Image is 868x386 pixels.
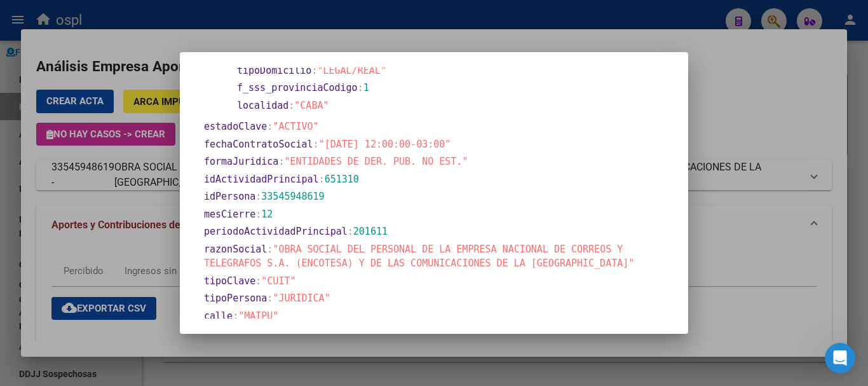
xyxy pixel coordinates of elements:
span: f_sss_provinciaCodigo [237,82,358,93]
span: : [267,293,273,304]
span: tipoPersona [204,293,267,304]
span: "JURIDICA" [273,293,330,304]
span: tipoClave [204,275,255,287]
span: 12 [261,209,273,220]
span: estadoClave [204,121,267,132]
span: "LEGAL/REAL" [317,65,386,76]
span: razonSocial [204,244,267,255]
span: "CUIT" [261,275,295,287]
span: 1 [363,82,369,93]
span: : [313,139,319,150]
span: : [278,156,284,167]
span: localidad [237,100,288,111]
span: "CABA" [294,100,329,111]
span: : [267,121,273,132]
span: idPersona [204,191,255,202]
span: "ENTIDADES DE DER. PUB. NO EST." [284,156,468,167]
span: "[DATE] 12:00:00-03:00" [319,139,451,150]
span: "ACTIVO" [273,121,318,132]
iframe: Intercom live chat [825,343,855,373]
span: "MAIPU" [238,310,278,322]
span: : [255,275,261,287]
span: : [267,244,273,255]
span: formaJuridica [204,156,278,167]
span: 651310 [325,174,359,185]
span: : [255,209,261,220]
span: 201611 [353,226,388,237]
span: fechaContratoSocial [204,139,313,150]
span: 33545948619 [261,191,324,202]
span: periodoActividadPrincipal [204,226,348,237]
span: calle [204,310,233,322]
span: "OBRA SOCIAL DEL PERSONAL DE LA EMPRESA NACIONAL DE CORREOS Y TELEGRAFOS S.A. (ENCOTESA) Y DE LAS... [204,244,634,270]
span: idActividadPrincipal [204,174,319,185]
span: tipoDomicilio [237,65,311,76]
span: mesCierre [204,209,255,220]
span: : [233,310,238,322]
span: : [255,191,261,202]
span: : [311,65,317,76]
span: : [319,174,325,185]
span: : [358,82,363,93]
span: : [288,100,294,111]
span: : [348,226,353,237]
